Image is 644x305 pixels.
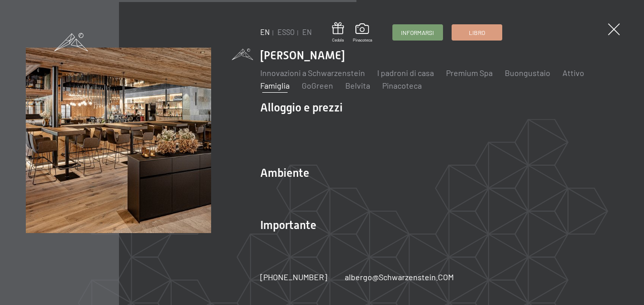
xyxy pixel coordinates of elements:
[393,25,442,40] a: Informarsi
[302,81,333,90] a: GoGreen
[345,272,454,283] a: albergo@Schwarzenstein.COM
[260,272,327,282] span: [PHONE_NUMBER]
[260,68,365,78] a: Innovazioni a Schwarzenstein
[505,68,550,78] a: Buongustaio
[446,68,493,78] a: Premium Spa
[260,272,327,283] a: [PHONE_NUMBER]
[332,37,344,43] span: Cedola
[401,28,434,37] span: Informarsi
[277,28,295,36] a: ESSO
[353,23,372,43] a: Pinacoteca
[379,272,438,282] font: Schwarzenstein.
[260,81,290,90] a: Famiglia
[562,68,584,78] a: Attivo
[377,68,434,78] a: I padroni di casa
[469,28,485,37] span: Libro
[260,28,270,36] a: EN
[345,272,379,282] font: albergo@
[302,28,312,36] a: EN
[353,37,372,43] span: Pinacoteca
[382,81,422,90] a: Pinacoteca
[345,81,370,90] a: Belvita
[452,25,502,40] a: Libro
[332,22,344,43] a: Cedola
[438,272,454,282] font: COM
